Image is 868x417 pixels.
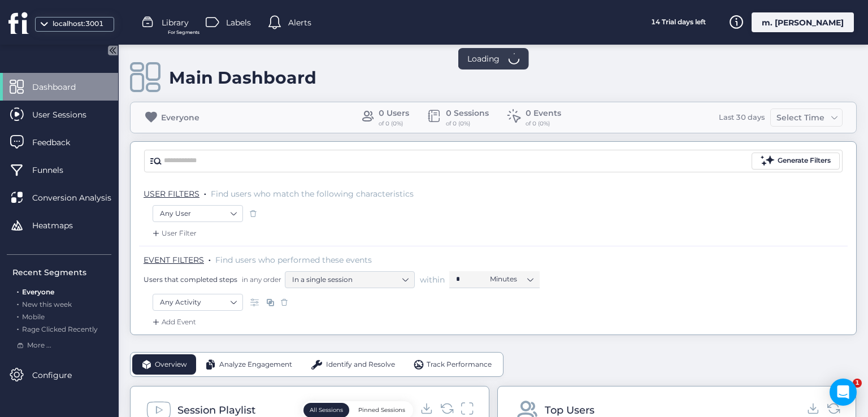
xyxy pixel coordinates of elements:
span: Overview [155,359,187,370]
span: Analyze Engagement [219,359,292,370]
span: Alerts [288,16,311,29]
span: . [204,186,206,198]
span: Configure [32,369,89,381]
nz-select-item: Any Activity [160,294,236,311]
span: Loading [467,53,500,65]
div: m. [PERSON_NAME] [752,12,854,32]
span: Dashboard [32,81,93,93]
span: Identify and Resolve [326,359,395,370]
div: Generate Filters [778,155,831,166]
nz-select-item: Any User [160,205,236,222]
span: Track Performance [427,359,492,370]
span: . [17,285,19,296]
span: . [209,253,211,264]
div: 14 Trial days left [636,12,721,32]
span: Users that completed steps [144,275,237,284]
nz-select-item: Minutes [490,271,533,288]
div: Open Intercom Messenger [830,379,857,406]
div: User Filter [150,228,197,239]
nz-select-item: In a single session [292,271,407,288]
span: . [17,298,19,309]
span: More ... [27,340,51,351]
span: USER FILTERS [144,189,199,199]
span: Library [162,16,189,29]
span: New this week [22,300,72,309]
button: Generate Filters [752,153,840,170]
span: Find users who match the following characteristics [211,189,414,199]
span: . [17,323,19,333]
span: within [420,274,445,285]
span: Feedback [32,136,87,149]
span: Funnels [32,164,80,176]
div: Recent Segments [12,266,111,279]
span: in any order [240,275,281,284]
span: For Segments [168,29,199,36]
span: Heatmaps [32,219,90,232]
span: Mobile [22,312,45,321]
span: 1 [853,379,862,388]
span: . [17,310,19,321]
div: Main Dashboard [169,67,316,88]
span: Rage Clicked Recently [22,325,98,333]
div: Add Event [150,316,196,328]
span: EVENT FILTERS [144,255,204,265]
span: Labels [226,16,251,29]
span: Find users who performed these events [215,255,372,265]
span: Everyone [22,288,54,296]
span: User Sessions [32,108,103,121]
span: Conversion Analysis [32,192,128,204]
div: localhost:3001 [50,19,106,29]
